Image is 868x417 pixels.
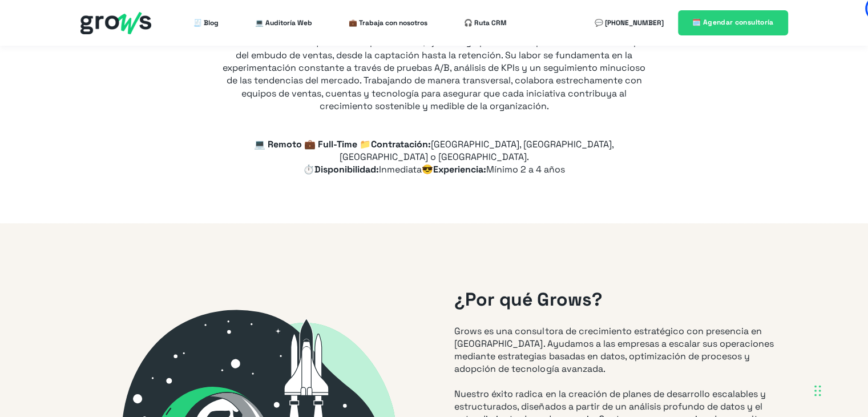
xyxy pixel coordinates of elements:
[379,163,422,175] span: Inmediata
[692,18,774,27] span: 🗓️ Agendar consultoría
[486,163,565,175] span: Mínimo 2 a 4 años
[193,11,219,34] a: 🧾 Blog
[678,10,788,35] a: 🗓️ Agendar consultoría
[811,362,868,417] iframe: Chat Widget
[340,138,615,163] span: [GEOGRAPHIC_DATA], [GEOGRAPHIC_DATA], [GEOGRAPHIC_DATA] o [GEOGRAPHIC_DATA].
[454,287,776,312] h2: ¿Por qué Grows?
[80,12,151,34] img: grows - hubspot
[814,374,821,408] div: Drag
[464,11,507,34] a: 🎧 Ruta CRM
[349,11,427,34] a: 💼 Trabaja con nosotros
[255,11,312,34] a: 💻 Auditoría Web
[595,11,664,34] a: 💬 [PHONE_NUMBER]
[217,138,651,176] p: 💻 Remoto 💼 Full-Time 📁Contratación: ⏱️Disponibilidad: 😎Experiencia:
